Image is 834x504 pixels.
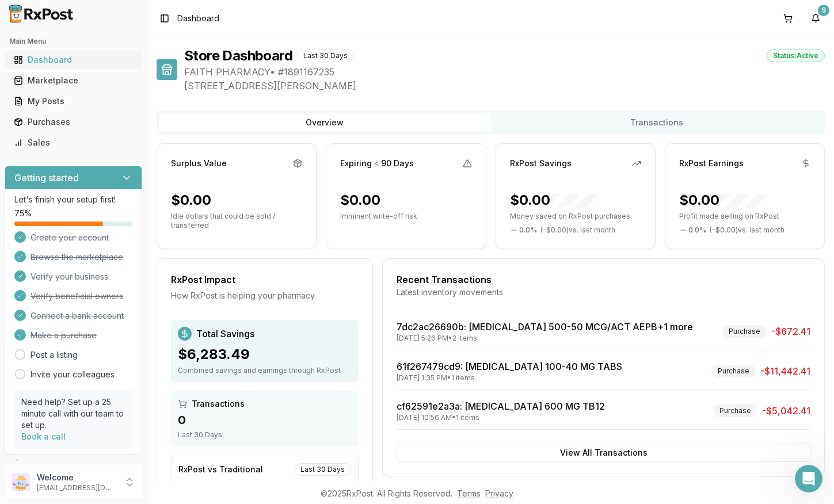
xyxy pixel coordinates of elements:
p: Need help? Set up a 25 minute call with our team to set up. [21,396,125,431]
span: ( - $0.00 ) vs. last month [540,226,615,235]
span: Verify beneficial owners [31,291,123,302]
button: View All Transactions [397,444,810,462]
img: User avatar [12,473,30,491]
a: Sales [9,132,138,153]
div: RxPost Earnings [679,158,744,169]
button: Purchases [5,113,142,131]
span: Make a purchase [31,330,97,341]
span: Dashboard [177,13,219,24]
iframe: Intercom live chat [795,465,822,492]
span: [STREET_ADDRESS][PERSON_NAME] [184,79,825,93]
div: Last 30 Days [297,49,354,62]
span: Total Savings [196,327,254,341]
div: $0.00 [340,191,380,209]
button: Transactions [491,113,823,132]
a: Terms [457,488,481,498]
div: Expiring ≤ 90 Days [340,158,414,169]
p: [EMAIL_ADDRESS][DOMAIN_NAME] [37,483,117,492]
div: Latest inventory movements [397,287,810,298]
div: 9 [818,5,829,16]
span: FAITH PHARMACY • # 1891167235 [184,65,825,79]
p: Let's finish your setup first! [14,194,132,205]
a: My Posts [9,91,138,112]
div: $6,283.49 [178,345,352,364]
h1: Store Dashboard [184,47,292,65]
p: Profit made selling on RxPost [679,212,810,221]
div: Marketplace [14,75,133,86]
div: Dashboard [14,54,133,66]
a: Book a call [21,432,66,441]
button: My Posts [5,92,142,110]
div: RxPost Savings [510,158,572,169]
div: $0.00 [171,191,211,209]
div: RxPost vs Traditional [178,464,263,475]
button: Overview [159,113,491,132]
span: 75 % [14,208,32,219]
div: Combined savings and earnings through RxPost [178,366,352,375]
span: 0.0 % [519,226,537,235]
div: My Posts [14,96,133,107]
a: 7dc2ac26690b: [MEDICAL_DATA] 500-50 MCG/ACT AEPB+1 more [397,321,693,333]
div: Last 30 Days [294,463,351,476]
div: RxPost Impact [171,273,359,287]
div: Status: Active [767,49,825,62]
a: cf62591e2a3a: [MEDICAL_DATA] 600 MG TB12 [397,400,605,412]
div: Sales [14,137,133,148]
span: Create your account [31,232,109,243]
a: Purchases [9,112,138,132]
a: Invite your colleagues [31,369,115,380]
span: ( - $0.00 ) vs. last month [710,226,785,235]
button: 9 [806,9,825,28]
div: Purchase [711,365,756,377]
div: $0.00 [679,191,766,209]
div: [DATE] 1:35 PM • 1 items [397,373,622,383]
div: [DATE] 5:26 PM • 2 items [397,334,693,343]
div: Recent Transactions [397,273,810,287]
button: Dashboard [5,51,142,69]
span: -$11,442.41 [760,364,810,378]
a: 61f267479cd9: [MEDICAL_DATA] 100-40 MG TABS [397,361,622,372]
button: Support [5,455,142,475]
div: Purchases [14,116,133,128]
span: 0.0 % [688,226,706,235]
p: Idle dollars that could be sold / transferred [171,212,302,230]
a: Post a listing [31,349,78,361]
h3: Getting started [14,171,79,185]
span: -$5,042.41 [762,404,810,418]
span: Browse the marketplace [31,251,123,263]
nav: breadcrumb [177,13,219,24]
p: Welcome [37,472,117,483]
button: Marketplace [5,71,142,90]
div: $0.00 [510,191,596,209]
div: Surplus Value [171,158,227,169]
div: Purchase [713,404,757,417]
a: Privacy [485,488,513,498]
p: Imminent write-off risk [340,212,471,221]
p: Money saved on RxPost purchases [510,212,641,221]
div: 0 [178,412,352,428]
span: Verify your business [31,271,108,282]
span: Connect a bank account [31,310,124,322]
div: How RxPost is helping your pharmacy [171,290,359,301]
a: Marketplace [9,70,138,91]
div: [DATE] 10:56 AM • 1 items [397,413,605,422]
button: Sales [5,133,142,152]
div: Purchase [722,325,767,338]
img: RxPost Logo [5,5,78,23]
div: Last 30 Days [178,430,352,440]
h2: Main Menu [9,37,138,46]
span: Transactions [192,398,245,410]
span: -$672.41 [771,324,810,338]
a: Dashboard [9,49,138,70]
